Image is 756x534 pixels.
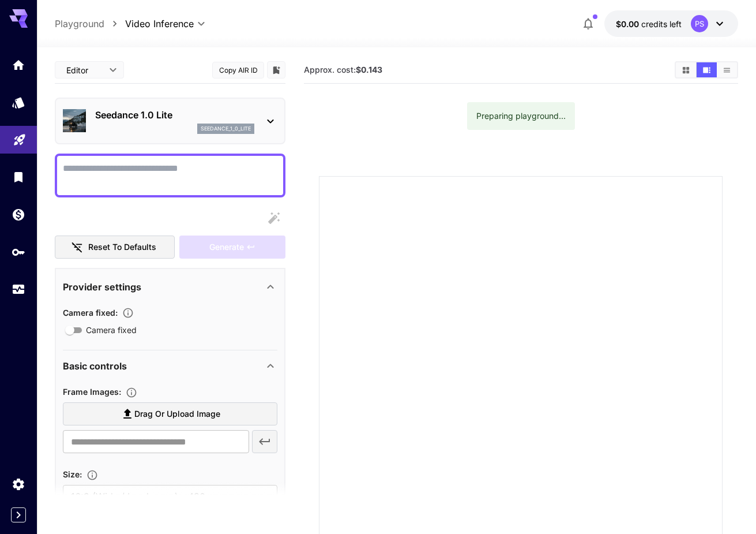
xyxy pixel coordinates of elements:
[63,352,277,380] div: Basic controls
[134,407,220,421] span: Drag or upload image
[12,207,25,222] div: Wallet
[676,62,696,77] button: Show media in grid view
[125,17,194,31] span: Video Inference
[55,236,175,259] button: Reset to defaults
[66,64,102,76] span: Editor
[717,62,737,77] button: Show media in list view
[13,132,27,146] div: Playground
[55,17,125,31] nav: breadcrumb
[86,324,137,336] span: Camera fixed
[616,19,641,29] span: $0.00
[82,469,103,481] button: Adjust the dimensions of the generated image by specifying its width and height in pixels, or sel...
[12,477,25,491] div: Settings
[12,170,25,184] div: Library
[12,245,25,259] div: API Keys
[12,282,25,297] div: Usage
[201,125,251,133] p: seedance_1_0_lite
[271,63,281,77] button: Add to library
[63,103,277,139] div: Seedance 1.0 Liteseedance_1_0_lite
[304,65,382,74] span: Approx. cost:
[675,61,738,79] div: Show media in grid viewShow media in video viewShow media in list view
[63,469,82,479] span: Size :
[63,387,121,397] span: Frame Images :
[95,108,254,122] p: Seedance 1.0 Lite
[12,58,25,72] div: Home
[55,17,104,31] a: Playground
[63,273,277,301] div: Provider settings
[691,15,708,32] div: PS
[11,507,26,522] button: Expand sidebar
[476,106,566,126] div: Preparing playground...
[356,65,382,74] b: $0.143
[212,62,264,79] button: Copy AIR ID
[63,402,277,426] label: Drag or upload image
[63,308,118,318] span: Camera fixed :
[63,359,127,373] p: Basic controls
[604,10,738,37] button: $0.00PS
[616,18,682,30] div: $0.00
[121,387,142,398] button: Upload frame images.
[12,95,25,110] div: Models
[63,280,141,294] p: Provider settings
[697,62,717,77] button: Show media in video view
[641,19,682,29] span: credits left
